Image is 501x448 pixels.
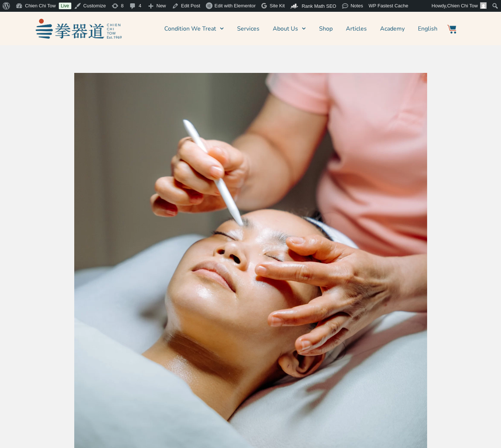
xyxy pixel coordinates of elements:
span: Chien Chi Tow [447,3,478,8]
a: Live [59,3,71,9]
a: Condition We Treat [164,20,224,38]
span: Site Kit [270,3,285,8]
nav: Menu [125,20,438,38]
span: Rank Math SEO [302,3,336,9]
a: About Us [273,20,306,38]
span: Edit with Elementor [215,3,256,8]
img: Website Icon-03 [447,25,456,33]
span: English [418,24,437,33]
a: Academy [380,20,405,38]
a: Articles [346,20,367,38]
a: Services [237,20,260,38]
a: Shop [319,20,333,38]
a: English [418,20,437,38]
